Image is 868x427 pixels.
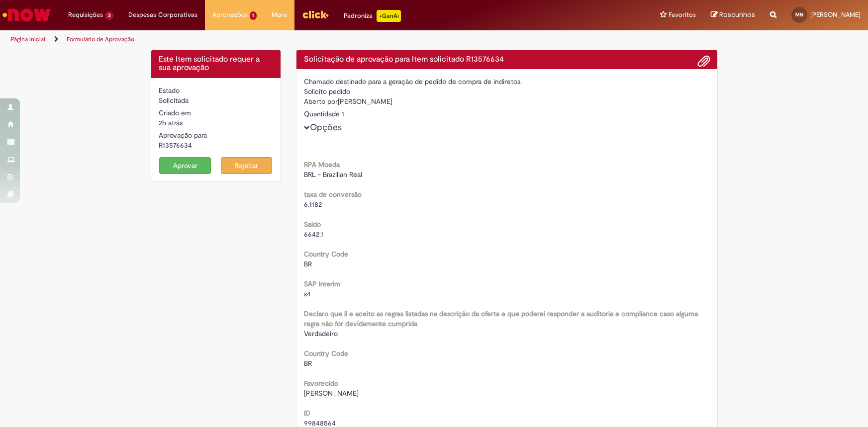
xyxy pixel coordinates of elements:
span: 3 [105,11,113,20]
b: Favorecido [304,379,338,388]
b: taxa de conversão [304,190,362,199]
span: 1 [250,11,257,20]
span: BR [304,359,312,368]
div: Solicito pedido [304,86,710,96]
a: Página inicial [11,35,45,43]
span: Favoritos [669,10,696,20]
div: 29/09/2025 12:38:18 [159,118,274,128]
label: Aprovação para [159,130,207,140]
div: Chamado destinado para a geração de pedido de compra de indiretos. [304,77,710,86]
span: [PERSON_NAME] [810,10,861,19]
h4: Este Item solicitado requer a sua aprovação [159,55,274,73]
span: [PERSON_NAME] [304,389,359,398]
label: Criado em [159,108,191,118]
span: BRL - Brazilian Real [304,170,362,179]
b: RPA Moeda [304,160,340,169]
span: BR [304,259,312,268]
span: 6642.1 [304,230,323,239]
label: Aberto por [304,96,338,106]
div: [PERSON_NAME] [304,96,710,109]
span: MN [795,11,803,18]
div: R13576634 [159,140,274,150]
b: SAP Interim [304,279,340,288]
label: Estado [159,85,180,95]
button: Aprovar [159,157,211,174]
span: Rascunhos [719,10,755,19]
a: Rascunhos [711,10,755,20]
span: s4 [304,289,311,298]
b: Country Code [304,349,348,358]
div: Padroniza [344,10,401,22]
b: Saldo [304,220,321,229]
img: click_logo_yellow_360x200.png [302,7,329,22]
p: +GenAi [377,10,401,22]
button: Rejeitar [221,157,273,174]
div: Quantidade 1 [304,109,710,119]
a: Formulário de Aprovação [67,35,134,43]
span: Aprovações [212,10,248,20]
span: More [272,10,287,20]
b: Country Code [304,250,348,258]
span: Verdadeiro [304,329,338,338]
span: 2h atrás [159,118,183,127]
span: Despesas Corporativas [128,10,197,20]
b: ID [304,409,310,418]
ul: Trilhas de página [7,30,571,49]
div: Solicitada [159,95,274,105]
span: 6.1182 [304,200,322,209]
b: Declaro que li e aceito as regras listadas na descrição da oferta e que poderei responder a audit... [304,309,698,328]
span: Requisições [68,10,103,20]
img: ServiceNow [1,5,52,25]
h4: Solicitação de aprovação para Item solicitado R13576634 [304,55,710,64]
